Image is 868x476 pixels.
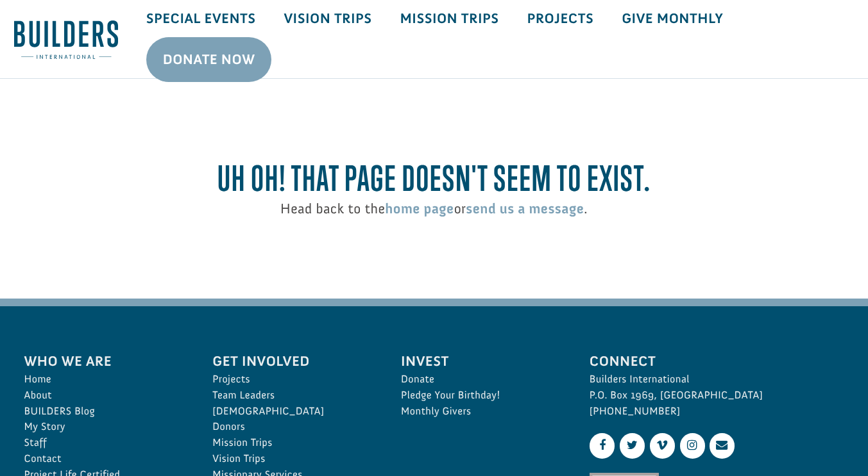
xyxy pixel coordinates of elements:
a: Facebook [590,433,615,458]
a: Vimeo [650,433,675,458]
p: Head back to the or . [24,198,844,219]
a: Mission Trips [212,435,373,451]
a: send us a message [466,200,584,217]
a: Donors [212,419,373,435]
a: About [24,388,185,404]
a: Pledge Your Birthday! [401,388,561,404]
a: Home [24,372,185,388]
a: Vision Trips [212,451,373,467]
a: Projects [212,372,373,388]
h2: Uh oh! That page doesn't seem to exist. [24,158,844,199]
a: home page [385,200,454,217]
a: Donate Now [146,37,272,82]
a: Donate [401,372,561,388]
a: Team Leaders [212,388,373,404]
img: Builders International [14,20,118,60]
a: Contact [24,451,185,467]
a: My Story [24,419,185,435]
span: Invest [401,350,561,372]
span: Get Involved [212,350,373,372]
a: Contact Us [710,433,735,458]
p: Builders International P.O. Box 1969, [GEOGRAPHIC_DATA] [PHONE_NUMBER] [590,372,844,419]
a: BUILDERS Blog [24,404,185,420]
span: Connect [590,350,844,372]
a: Instagram [680,433,705,458]
a: Staff [24,435,185,451]
a: [DEMOGRAPHIC_DATA] [212,404,373,420]
a: Twitter [620,433,645,458]
a: Monthly Givers [401,404,561,420]
span: Who We Are [24,350,185,372]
